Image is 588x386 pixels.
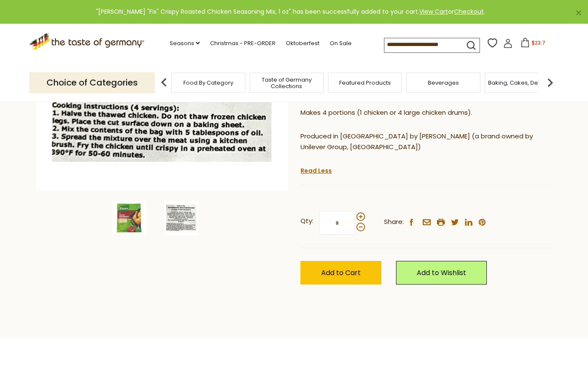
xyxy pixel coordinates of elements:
[576,10,581,15] a: ×
[210,39,275,48] a: Christmas - PRE-ORDER
[300,166,332,175] a: Read Less
[252,77,321,89] a: Taste of Germany Collections
[542,74,559,91] img: next arrow
[183,80,233,86] a: Food By Category
[29,72,155,93] p: Choice of Categories
[300,216,313,227] strong: Qty:
[330,39,352,48] a: On Sale
[514,38,551,51] button: $23.7
[170,39,200,48] a: Seasons
[384,217,404,227] span: Share:
[454,7,484,16] a: Checkout
[7,7,574,17] div: "[PERSON_NAME] "Fix" Crispy Roasted Chicken Seasoning Mix, 1 oz" has been successfully added to y...
[488,80,555,86] a: Baking, Cakes, Desserts
[532,39,545,46] span: $23.7
[428,80,459,86] a: Beverages
[319,211,355,235] input: Qty:
[419,7,448,16] a: View Cart
[286,39,319,48] a: Oktoberfest
[164,201,198,235] img: Knorr "Fix" Crispy Roasted Chicken Seasoning Mix, 1 oz
[300,261,381,285] button: Add to Cart
[321,268,361,278] span: Add to Cart
[339,80,391,86] a: Featured Products
[155,74,173,91] img: previous arrow
[300,107,552,118] p: Makes 4 portions (1 chicken or 4 large chicken drums).
[112,201,147,235] img: Knorr "Fix" Crispy Roasted Chicken Seasoning Mix, 1 oz
[396,261,487,285] a: Add to Wishlist
[300,131,552,153] p: Produced in [GEOGRAPHIC_DATA] by [PERSON_NAME] (a brand owned by Unilever Group, [GEOGRAPHIC_DATA])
